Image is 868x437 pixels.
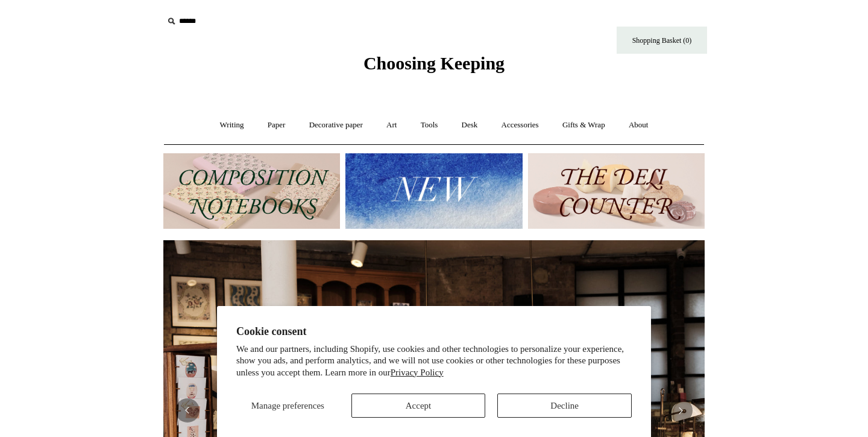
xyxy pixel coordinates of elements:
[376,109,407,141] a: Art
[363,53,505,73] span: Choosing Keeping
[618,109,659,141] a: About
[298,109,374,141] a: Decorative paper
[351,394,486,418] button: Accept
[363,63,505,71] a: Choosing Keeping
[251,401,324,410] span: Manage preferences
[209,109,255,141] a: Writing
[345,153,522,229] img: New.jpg__PID:f73bdf93-380a-4a35-bcfe-7823039498e1
[236,343,632,379] p: We and our partners, including Shopify, use cookies and other technologies to personalize your ex...
[668,398,693,423] button: Next
[497,394,632,418] button: Decline
[528,153,705,229] img: The Deli Counter
[491,109,550,141] a: Accessories
[236,394,339,418] button: Manage preferences
[617,27,707,54] a: Shopping Basket (0)
[163,153,340,229] img: 202302 Composition ledgers.jpg__PID:69722ee6-fa44-49dd-a067-31375e5d54ec
[257,109,297,141] a: Paper
[236,325,632,338] h2: Cookie consent
[391,368,444,377] a: Privacy Policy
[451,109,489,141] a: Desk
[552,109,616,141] a: Gifts & Wrap
[410,109,449,141] a: Tools
[175,398,200,423] button: Previous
